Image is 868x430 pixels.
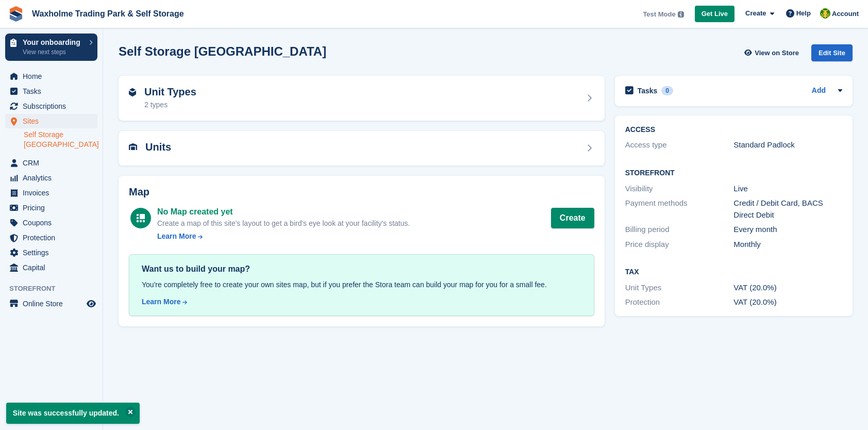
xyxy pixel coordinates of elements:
[733,139,842,151] div: Standard Padlock
[129,143,137,151] img: unit-icn-7be61d7bf1b0ce9d3e12c5938cc71ed9869f7b940bace4675aadf7bd6d80202e.svg
[832,9,859,19] span: Account
[5,230,97,245] a: menu
[5,245,97,260] a: menu
[678,11,684,18] img: icon-info-grey-7440780725fd019a000dd9b08b2336e03edf1995a4989e88bcd33f0948082b44.svg
[5,260,97,275] a: menu
[551,208,594,228] button: Create
[157,231,196,242] div: Learn More
[23,114,85,128] span: Sites
[8,6,24,22] img: stora-icon-8386f47178a22dfd0bd8f6a31ec36ba5ce8667c1dd55bd0f319d3a0aa187defe.svg
[811,44,853,61] div: Edit Site
[755,48,799,58] span: View on Store
[733,183,842,195] div: Live
[144,100,196,110] div: 2 types
[695,6,735,23] a: Get Live
[142,296,180,307] div: Learn More
[23,171,85,185] span: Analytics
[625,224,734,236] div: Billing period
[137,214,145,222] img: map-icn-white-8b231986280072e83805622d3debb4903e2986e43859118e7b4002611c8ef794.svg
[23,201,85,215] span: Pricing
[625,282,734,294] div: Unit Types
[743,44,803,61] a: View on Store
[811,44,853,65] a: Edit Site
[23,69,85,84] span: Home
[5,34,97,61] a: Your onboarding View next steps
[733,282,842,294] div: VAT (20.0%)
[625,197,734,221] div: Payment methods
[625,169,842,177] h2: Storefront
[5,201,97,215] a: menu
[23,260,85,275] span: Capital
[733,197,842,221] div: Credit / Debit Card, BACS Direct Debit
[5,84,97,98] a: menu
[638,86,658,95] h2: Tasks
[745,8,766,19] span: Create
[661,86,673,95] div: 0
[23,296,85,311] span: Online Store
[820,8,830,19] img: Waxholme Self Storage
[23,47,84,57] p: View next steps
[23,230,85,245] span: Protection
[23,186,85,200] span: Invoices
[625,139,734,151] div: Access type
[643,9,675,20] span: Test Mode
[733,239,842,251] div: Monthly
[625,126,842,134] h2: ACCESS
[24,130,97,150] a: Self Storage [GEOGRAPHIC_DATA]
[129,88,136,96] img: unit-type-icn-2b2737a686de81e16bb02015468b77c625bbabd49415b5ef34ead5e3b44a266d.svg
[796,8,811,19] span: Help
[142,263,581,275] div: Want us to build your map?
[5,99,97,113] a: menu
[28,5,188,22] a: Waxholme Trading Park & Self Storage
[23,156,85,170] span: CRM
[625,183,734,195] div: Visibility
[625,268,842,276] h2: Tax
[812,85,826,97] a: Add
[157,218,410,229] div: Create a map of this site's layout to get a bird's eye look at your facility's status.
[157,231,410,242] a: Learn More
[119,76,605,121] a: Unit Types 2 types
[85,297,97,310] a: Preview store
[23,245,85,260] span: Settings
[157,206,410,218] div: No Map created yet
[142,279,581,290] div: You're completely free to create your own sites map, but if you prefer the Stora team can build y...
[23,39,84,46] p: Your onboarding
[625,239,734,251] div: Price display
[23,216,85,230] span: Coupons
[145,141,171,153] h2: Units
[142,296,581,307] a: Learn More
[625,296,734,308] div: Protection
[733,296,842,308] div: VAT (20.0%)
[6,403,140,424] p: Site was successfully updated.
[23,84,85,98] span: Tasks
[733,224,842,236] div: Every month
[5,171,97,185] a: menu
[702,9,728,19] span: Get Live
[9,284,103,294] span: Storefront
[119,44,326,58] h2: Self Storage [GEOGRAPHIC_DATA]
[119,131,605,166] a: Units
[5,216,97,230] a: menu
[5,156,97,170] a: menu
[5,69,97,84] a: menu
[5,296,97,311] a: menu
[129,186,594,198] h2: Map
[5,114,97,128] a: menu
[144,86,196,98] h2: Unit Types
[23,99,85,113] span: Subscriptions
[5,186,97,200] a: menu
